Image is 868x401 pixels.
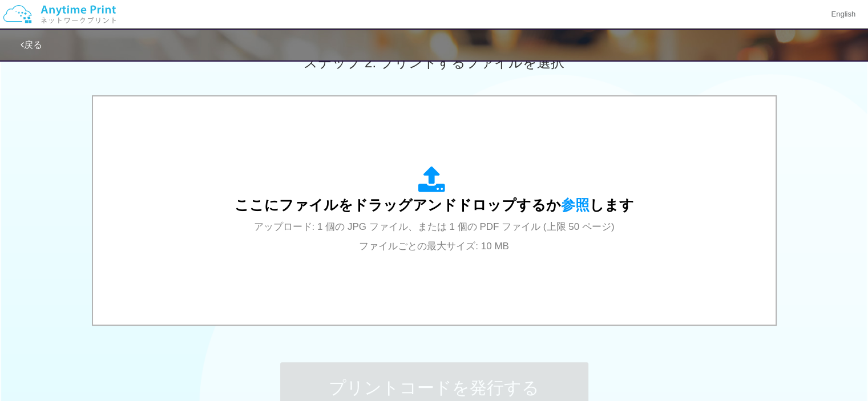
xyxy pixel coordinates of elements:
span: 参照 [561,197,590,213]
span: ステップ 2: プリントするファイルを選択 [304,55,564,70]
span: ここにファイルをドラッグアンドドロップするか します [235,197,634,213]
span: アップロード: 1 個の JPG ファイル、または 1 個の PDF ファイル (上限 50 ページ) ファイルごとの最大サイズ: 10 MB [254,221,615,252]
a: 戻る [21,40,42,50]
